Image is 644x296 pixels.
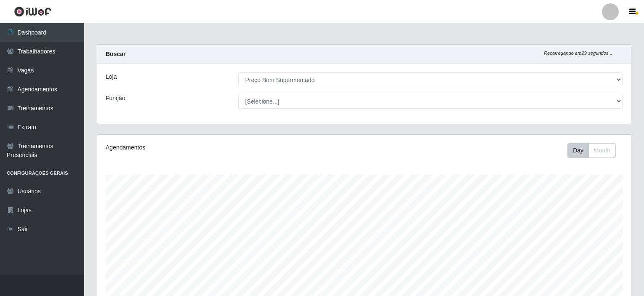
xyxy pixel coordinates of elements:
[567,143,589,158] button: Day
[106,51,125,57] strong: Buscar
[14,6,51,17] img: CoreUI Logo
[106,94,125,103] label: Função
[106,143,314,152] div: Agendamentos
[567,143,616,158] div: First group
[588,143,616,158] button: Month
[567,143,623,158] div: Toolbar with button groups
[106,72,117,81] label: Loja
[544,51,612,56] i: Recarregando em 29 segundos...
